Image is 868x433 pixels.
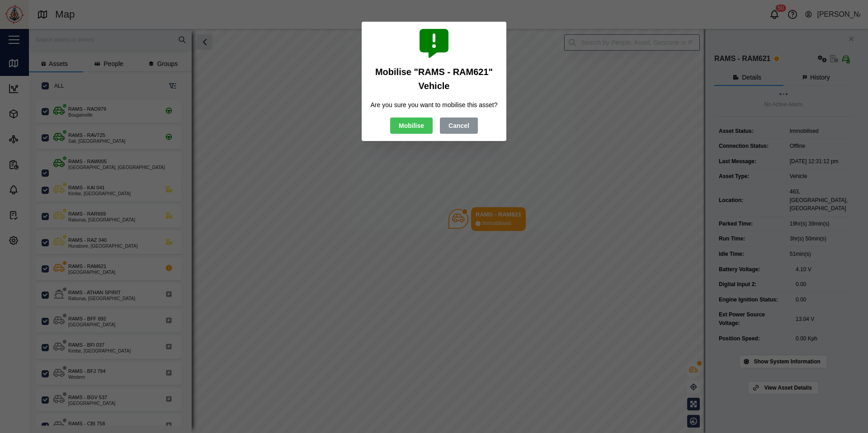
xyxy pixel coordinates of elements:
div: Are you sure you want to mobilise this asset? [371,100,498,110]
span: Mobilise [399,118,424,133]
button: Mobilise [390,118,433,134]
div: Mobilise "RAMS - RAM621" Vehicle [369,65,499,93]
span: Cancel [448,118,469,133]
button: Cancel [440,118,478,134]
